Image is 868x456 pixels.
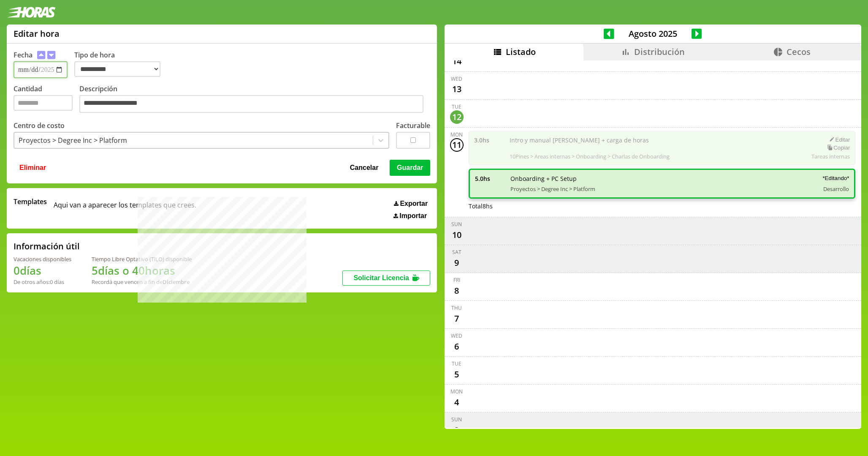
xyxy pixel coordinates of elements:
[390,160,430,176] button: Guardar
[54,197,196,220] span: Aqui van a aparecer los templates que crees.
[450,388,463,395] div: Mon
[450,284,464,297] div: 8
[19,136,127,145] div: Proyectos > Degree Inc > Platform
[14,197,47,206] span: Templates
[614,28,692,39] span: Agosto 2025
[396,121,430,130] label: Facturable
[14,121,65,130] label: Centro de costo
[14,240,80,252] h2: Información útil
[452,248,461,256] div: Sat
[14,84,79,115] label: Cantidad
[14,278,71,286] div: De otros años: 0 días
[342,270,430,286] button: Solicitar Licencia
[347,160,381,176] button: Cancelar
[450,110,464,124] div: 12
[74,61,160,77] select: Tipo de hora
[74,50,167,78] label: Tipo de hora
[14,263,71,278] h1: 0 días
[469,202,856,210] div: Total 8 hs
[450,367,464,381] div: 5
[451,304,462,311] div: Thu
[787,46,811,57] span: Cecos
[450,311,464,325] div: 7
[79,95,423,113] textarea: Descripción
[7,7,56,18] img: logotipo
[452,360,461,367] div: Tue
[634,46,685,57] span: Distribución
[14,95,73,111] input: Cantidad
[450,131,463,138] div: Mon
[451,332,462,339] div: Wed
[14,50,33,60] label: Fecha
[450,339,464,353] div: 6
[450,228,464,241] div: 10
[92,263,192,278] h1: 5 días o 40 horas
[450,82,464,96] div: 13
[79,84,430,115] label: Descripción
[506,46,536,57] span: Listado
[391,199,430,208] button: Exportar
[353,274,409,281] span: Solicitar Licencia
[399,212,427,220] span: Importar
[452,103,461,110] div: Tue
[450,395,464,409] div: 4
[451,75,462,82] div: Wed
[450,423,464,437] div: 3
[451,416,462,423] div: Sun
[92,278,192,286] div: Recordá que vencen a fin de
[450,55,464,68] div: 14
[453,276,460,284] div: Fri
[92,255,192,263] div: Tiempo Libre Optativo (TiLO) disponible
[163,278,190,286] b: Diciembre
[14,255,71,263] div: Vacaciones disponibles
[400,200,428,208] span: Exportar
[450,256,464,269] div: 9
[445,60,861,428] div: scrollable content
[450,138,464,152] div: 11
[14,28,60,39] h1: Editar hora
[451,221,462,228] div: Sun
[17,160,49,176] button: Eliminar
